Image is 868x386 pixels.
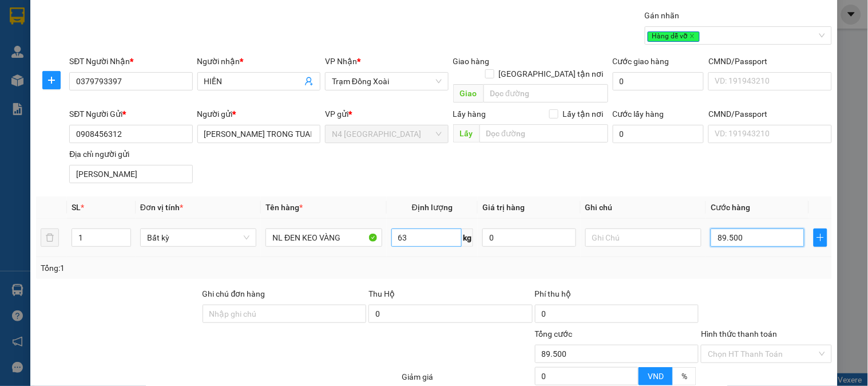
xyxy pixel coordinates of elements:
div: Tổng: 1 [41,262,336,274]
div: Người gửi [197,108,320,120]
div: CMND/Passport [708,108,831,120]
input: Địa chỉ của người gửi [69,165,192,183]
span: Thu Hộ [368,289,395,298]
span: Cước hàng [711,203,750,212]
span: Giao hàng [453,57,490,66]
button: plus [42,71,61,89]
div: Người nhận [197,55,320,68]
span: Tên hàng [265,203,303,212]
span: % [681,372,687,381]
input: Dọc đường [479,124,608,143]
span: [GEOGRAPHIC_DATA] tận nơi [494,68,608,80]
div: Địa chỉ người gửi [69,148,192,160]
button: delete [41,229,59,247]
input: Ghi chú đơn hàng [203,305,367,323]
span: Hàng dễ vỡ [648,31,700,42]
div: Phí thu hộ [535,287,699,305]
input: Ghi Chú [585,229,701,247]
div: VP gửi [325,108,448,120]
input: 0 [482,229,576,247]
label: Ghi chú đơn hàng [203,289,265,298]
input: Cước lấy hàng [613,125,704,143]
span: plus [43,76,60,85]
input: Dọc đường [483,84,608,103]
span: Bất kỳ [147,229,249,246]
span: SL [72,203,81,212]
th: Ghi chú [581,196,706,219]
button: plus [814,229,827,247]
label: Gán nhãn [645,11,680,20]
span: Lấy hàng [453,109,486,119]
span: Tổng cước [535,329,573,338]
span: VND [648,372,664,381]
input: VD: Bàn, Ghế [265,229,382,247]
label: Cước giao hàng [613,57,669,66]
div: SĐT Người Nhận [69,55,192,68]
input: Cước giao hàng [613,72,704,90]
span: Trạm Đồng Xoài [332,73,441,90]
span: Đơn vị tính [140,203,183,212]
span: Định lượng [412,203,453,212]
span: N4 Bình Phước [332,125,441,143]
span: Giao [453,84,483,103]
label: Hình thức thanh toán [701,329,777,338]
span: VP Nhận [325,57,357,66]
span: plus [814,233,827,242]
span: kg [462,229,473,247]
div: SĐT Người Gửi [69,108,192,120]
div: CMND/Passport [708,55,831,68]
span: user-add [304,77,314,86]
label: Cước lấy hàng [613,109,664,119]
span: Lấy tận nơi [558,108,608,120]
span: Lấy [453,124,479,143]
span: Giá trị hàng [482,203,525,212]
span: close [689,33,695,39]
